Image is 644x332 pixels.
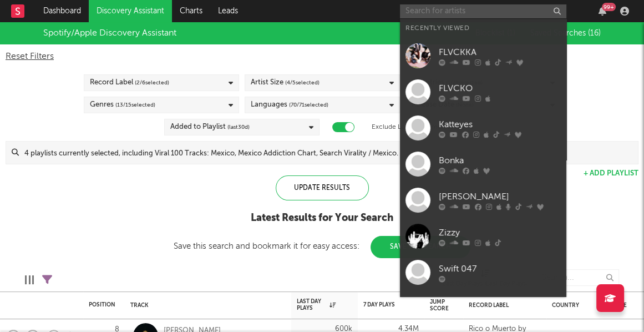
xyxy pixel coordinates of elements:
[372,120,473,134] label: Exclude Lofi / Instrumental Labels
[227,120,250,134] span: (last 30 d)
[43,27,176,40] div: Spotify/Apple Discovery Assistant
[285,76,320,89] span: ( 4 / 5 selected)
[130,302,280,309] div: Track
[90,98,155,112] div: Genres
[371,236,470,258] button: Save This Search
[170,120,250,134] div: Added to Playlist
[89,301,115,308] div: Position
[174,212,470,225] div: Latest Results for Your Search
[599,7,606,16] button: 99+
[439,262,561,275] div: Swift 047
[439,118,561,131] div: Katteyes
[400,74,566,110] a: FLVCKO
[400,146,566,182] a: Bonka
[439,154,561,167] div: Bonka
[90,76,169,89] div: Record Label
[297,298,336,311] div: Last Day Plays
[602,3,616,11] div: 99 +
[552,302,591,309] div: Country
[469,302,535,309] div: Record Label
[276,175,369,200] div: Update Results
[439,46,561,59] div: FLVCKKA
[439,296,561,323] div: [PERSON_NAME], Me Estás Matando
[363,301,402,308] div: 7 Day Plays
[400,4,566,18] input: Search for artists
[584,170,638,177] button: + Add Playlist
[400,38,566,74] a: FLVCKKA
[42,264,52,296] div: Filters(1 filter active)
[6,50,638,63] div: Reset Filters
[115,98,155,112] span: ( 13 / 15 selected)
[289,98,328,112] span: ( 70 / 71 selected)
[400,218,566,254] a: Zizzy
[430,299,449,312] div: Jump Score
[439,226,561,239] div: Zizzy
[251,98,328,112] div: Languages
[439,82,561,95] div: FLVCKO
[19,142,638,164] input: 4 playlists currently selected, including Viral 100 Tracks: Mexico, Mexico Addiction Chart, Searc...
[439,190,561,203] div: [PERSON_NAME]
[135,76,169,89] span: ( 2 / 6 selected)
[174,242,470,250] div: Save this search and bookmark it for easy access:
[251,76,320,89] div: Artist Size
[400,254,566,290] a: Swift 047
[400,182,566,218] a: [PERSON_NAME]
[536,269,619,286] input: Search...
[25,264,34,296] div: Edit Columns
[588,29,601,37] span: ( 16 )
[405,22,561,35] div: Recently Viewed
[400,110,566,146] a: Katteyes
